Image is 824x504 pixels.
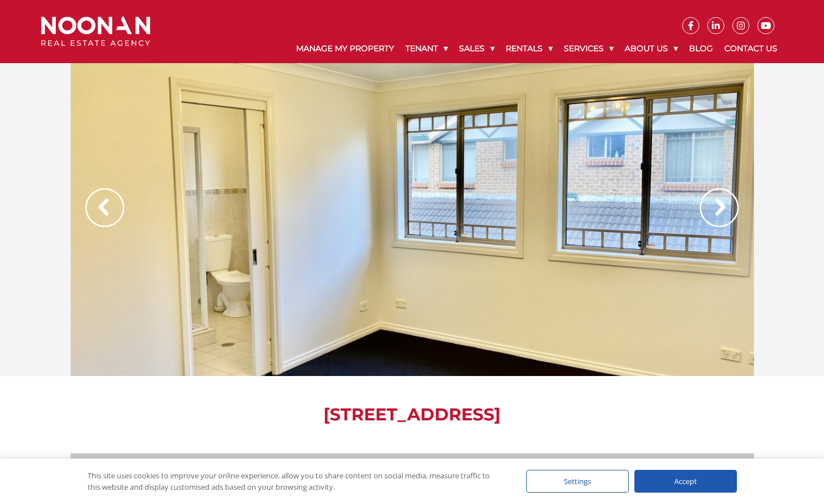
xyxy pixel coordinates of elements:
[619,34,683,63] a: About Us
[700,188,739,227] img: Arrow slider
[85,188,124,227] img: Arrow slider
[453,34,500,63] a: Sales
[526,470,629,493] div: Settings
[558,34,619,63] a: Services
[400,34,453,63] a: Tenant
[71,404,754,425] h1: [STREET_ADDRESS]
[41,16,150,47] img: Noonan Real Estate Agency
[88,470,503,493] div: This site uses cookies to improve your online experience, allow you to share content on social me...
[500,34,558,63] a: Rentals
[634,470,737,493] div: Accept
[290,34,400,63] a: Manage My Property
[719,34,783,63] a: Contact Us
[683,34,719,63] a: Blog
